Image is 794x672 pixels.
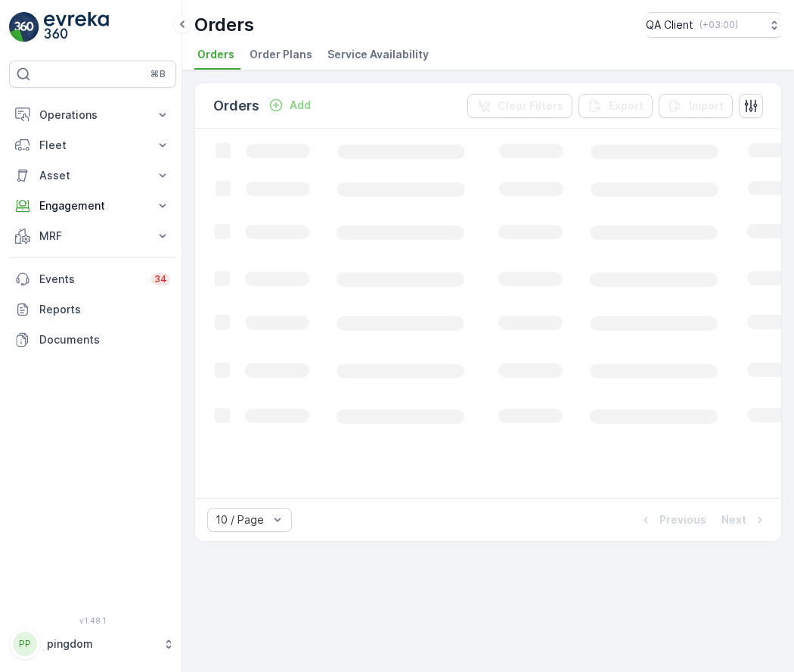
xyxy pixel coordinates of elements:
[13,632,37,656] div: PP
[9,264,176,294] a: Events34
[9,294,176,325] a: Reports
[609,98,644,114] p: Export
[39,168,146,183] p: Asset
[659,512,706,527] p: Previous
[9,160,176,191] button: Asset
[646,17,693,33] p: QA Client
[467,94,572,118] button: Clear Filters
[39,107,146,123] p: Operations
[327,47,429,62] span: Service Availability
[47,636,155,652] p: pingdom
[578,94,653,118] button: Export
[44,12,109,42] img: logo_light-DOdMpM7g.png
[699,19,738,31] p: ( +03:00 )
[637,511,708,529] button: Previous
[250,47,312,62] span: Order Plans
[9,628,176,660] button: PPpingdom
[689,98,724,114] p: Import
[39,138,146,153] p: Fleet
[39,229,146,244] p: MRF
[154,273,167,285] p: 34
[9,100,176,130] button: Operations
[39,272,142,287] p: Events
[659,94,733,118] button: Import
[646,12,782,38] button: QA Client(+03:00)
[9,12,39,42] img: logo
[262,96,317,114] button: Add
[9,130,176,160] button: Fleet
[194,13,254,37] p: Orders
[498,98,563,114] p: Clear Filters
[9,191,176,221] button: Engagement
[39,332,170,347] p: Documents
[213,95,259,117] p: Orders
[39,302,170,317] p: Reports
[721,512,746,527] p: Next
[150,68,166,80] p: ⌘B
[9,325,176,355] a: Documents
[197,47,234,62] span: Orders
[9,221,176,251] button: MRF
[39,198,146,213] p: Engagement
[720,511,769,529] button: Next
[9,616,176,625] span: v 1.48.1
[290,98,311,113] p: Add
